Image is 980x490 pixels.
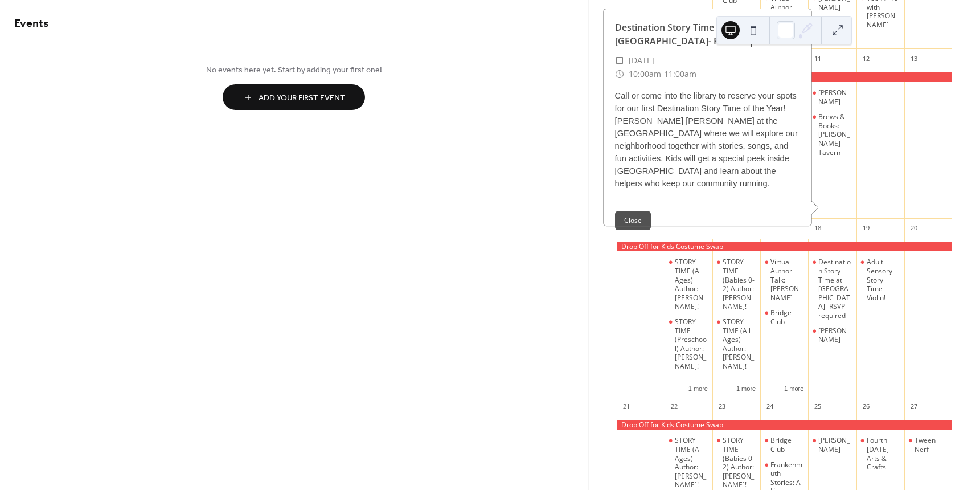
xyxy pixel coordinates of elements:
[808,88,856,106] div: Mah-Jongg
[723,436,756,489] div: STORY TIME (Babies 0-2) Author: [PERSON_NAME]!
[818,436,851,454] div: [PERSON_NAME]
[770,258,803,302] div: Virtual Author Talk: [PERSON_NAME]
[732,383,760,393] button: 1 more
[818,258,851,320] div: Destination Story Time at [GEOGRAPHIC_DATA]- RSVP required
[811,401,824,413] div: 25
[14,84,574,110] a: Add Your First Event
[818,112,851,157] div: Brews & Books: [PERSON_NAME] Tavern
[617,242,952,252] div: Drop Off for Kids Costume Swap
[615,211,651,230] button: Close
[764,401,776,413] div: 24
[867,436,900,471] div: Fourth [DATE] Arts & Crafts
[723,317,756,371] div: STORY TIME (All Ages) Author: [PERSON_NAME]!
[770,308,803,326] div: Bridge Club
[867,258,900,302] div: Adult Sensory Story Time- Violin!
[818,326,851,344] div: [PERSON_NAME]
[856,436,904,471] div: Fourth Friday Arts & Crafts
[904,436,952,454] div: Tween Nerf
[808,326,856,344] div: Mah-Jongg
[14,64,574,76] span: No events here yet. Start by adding your first one!
[665,258,712,311] div: STORY TIME (All Ages) Author: Kate McMullan!
[915,436,948,454] div: Tween Nerf
[723,258,756,311] div: STORY TIME (Babies 0-2) Author: [PERSON_NAME]!
[716,401,728,413] div: 23
[770,436,803,454] div: Bridge Club
[675,317,708,371] div: STORY TIME (Preschool) Author: [PERSON_NAME]!
[665,317,712,371] div: STORY TIME (Preschool) Author: Kate McMullan!
[712,317,760,371] div: STORY TIME (All Ages) Author: Kate McMullan!
[14,13,49,35] span: Events
[712,436,760,489] div: STORY TIME (Babies 0-2) Author: Lucille Colandro!
[860,222,872,235] div: 19
[908,52,920,65] div: 13
[664,67,696,81] span: 11:00am
[604,21,811,48] div: Destination Story Time at [GEOGRAPHIC_DATA]- RSVP required
[908,222,920,235] div: 20
[668,401,680,413] div: 22
[808,258,856,320] div: Destination Story Time at Frankenmuth City Hall- RSVP required
[760,436,808,454] div: Bridge Club
[684,383,712,393] button: 1 more
[629,67,661,81] span: 10:00am
[620,401,633,413] div: 21
[223,84,365,110] button: Add Your First Event
[908,401,920,413] div: 27
[675,258,708,311] div: STORY TIME (All Ages) Author: [PERSON_NAME]!
[675,436,708,489] div: STORY TIME (All Ages) Author: [PERSON_NAME]!
[808,112,856,157] div: Brews & Books: Gera Tavern
[860,401,872,413] div: 26
[856,258,904,302] div: Adult Sensory Story Time- Violin!
[818,88,851,106] div: [PERSON_NAME]
[712,258,760,311] div: STORY TIME (Babies 0-2) Author: Kate McMullan!
[808,436,856,454] div: Mah-Jongg
[760,308,808,326] div: Bridge Club
[615,54,624,67] div: ​
[615,89,799,190] span: Call or come into the library to reserve your spots for our first Destination Story Time of the Y...
[665,436,712,489] div: STORY TIME (All Ages) Author: Lucille Colandro!
[661,67,664,81] span: -
[780,383,808,393] button: 1 more
[259,92,345,104] span: Add Your First Event
[617,420,952,430] div: Drop Off for Kids Costume Swap
[760,258,808,302] div: Virtual Author Talk: Gabe Henry
[629,54,654,67] span: [DATE]
[615,67,624,81] div: ​
[860,52,872,65] div: 12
